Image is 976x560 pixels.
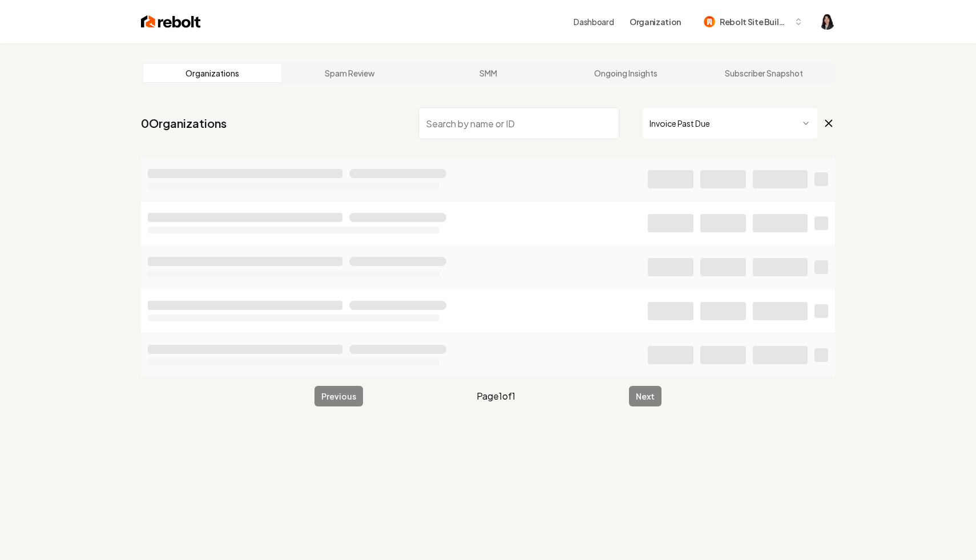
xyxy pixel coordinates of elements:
img: Rebolt Site Builder [704,16,715,27]
a: Organizations [143,64,281,82]
input: Search by name or ID [418,107,619,139]
a: SMM [419,64,557,82]
a: Subscriber Snapshot [695,64,833,82]
button: Organization [623,11,688,32]
button: Open user button [819,14,835,30]
span: Rebolt Site Builder [720,16,789,28]
a: Dashboard [574,16,614,27]
a: 0Organizations [141,115,227,131]
span: Page 1 of 1 [477,389,515,403]
img: Rebolt Logo [141,14,201,30]
img: Haley Paramoure [819,14,835,30]
a: Ongoing Insights [557,64,695,82]
a: Spam Review [281,64,420,82]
